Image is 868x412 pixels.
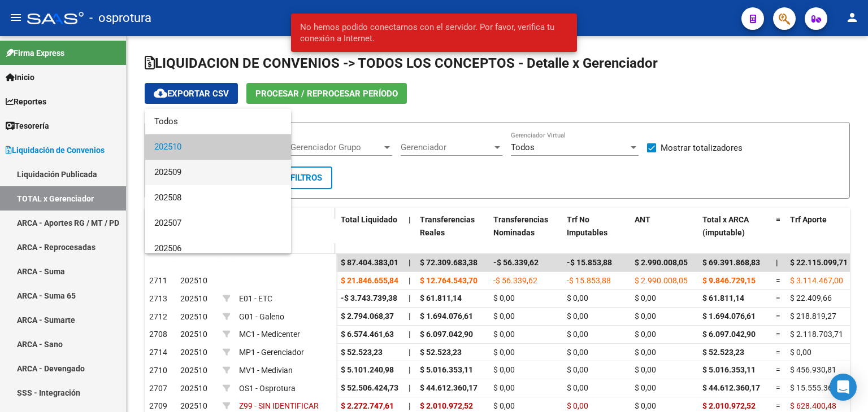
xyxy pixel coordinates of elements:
span: 202507 [154,211,282,236]
span: 202509 [154,160,282,185]
span: Todos [154,109,282,134]
span: 202510 [154,134,282,160]
div: Open Intercom Messenger [830,374,857,401]
span: 202508 [154,185,282,211]
span: 202506 [154,236,282,261]
span: No hemos podido conectarnos con el servidor. Por favor, verifica tu conexión a Internet. [300,21,568,44]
